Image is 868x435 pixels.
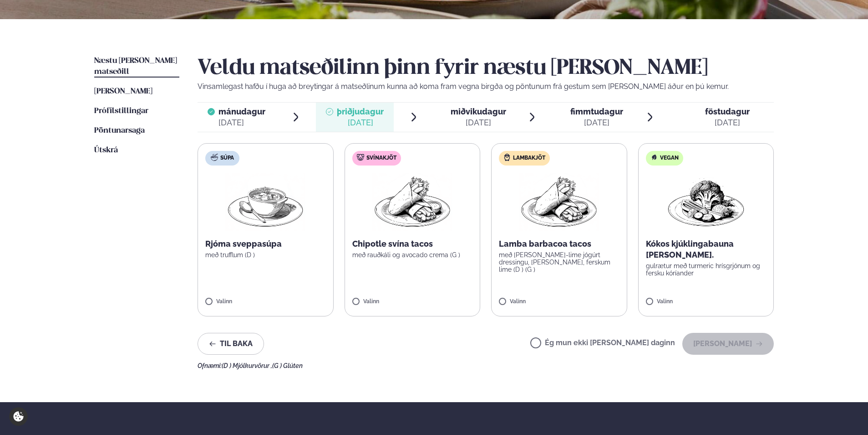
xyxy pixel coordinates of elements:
[705,117,750,128] div: [DATE]
[272,362,303,369] span: (G ) Glúten
[451,117,506,128] div: [DATE]
[211,154,218,161] img: soup.svg
[205,238,326,249] p: Rjóma sveppasúpa
[94,86,152,97] a: [PERSON_NAME]
[94,125,145,136] a: Pöntunarsaga
[372,173,452,231] img: Wraps.png
[225,173,305,231] img: Soup.png
[682,333,774,355] button: [PERSON_NAME]
[366,155,396,162] span: Svínakjöt
[94,106,148,117] a: Prófílstillingar
[94,145,118,156] a: Útskrá
[570,107,623,116] span: fimmtudagur
[499,251,619,273] p: með [PERSON_NAME]-lime jógúrt dressingu, [PERSON_NAME], ferskum lime (D ) (G )
[198,362,774,369] div: Ofnæmi:
[519,173,599,231] img: Wraps.png
[646,262,766,277] p: gulrætur með turmeric hrísgrjónum og fersku kóríander
[337,117,384,128] div: [DATE]
[94,146,118,154] span: Útskrá
[451,107,506,116] span: miðvikudagur
[513,155,545,162] span: Lambakjöt
[705,107,750,116] span: föstudagur
[499,238,619,249] p: Lamba barbacoa tacos
[357,154,364,161] img: pork.svg
[9,407,28,426] a: Cookie settings
[198,333,264,355] button: Til baka
[503,154,511,161] img: Lamb.svg
[570,117,623,128] div: [DATE]
[94,127,145,135] span: Pöntunarsaga
[198,56,774,81] h2: Veldu matseðilinn þinn fyrir næstu [PERSON_NAME]
[650,154,658,161] img: Vegan.svg
[660,155,679,162] span: Vegan
[94,57,177,76] span: Næstu [PERSON_NAME] matseðill
[352,251,473,259] p: með rauðkáli og avocado crema (G )
[94,56,179,78] a: Næstu [PERSON_NAME] matseðill
[666,173,746,231] img: Vegan.png
[94,88,152,95] span: [PERSON_NAME]
[205,251,326,259] p: með trufflum (D )
[337,107,384,116] span: þriðjudagur
[198,81,774,92] p: Vinsamlegast hafðu í huga að breytingar á matseðlinum kunna að koma fram vegna birgða og pöntunum...
[220,155,234,162] span: Súpa
[222,362,272,369] span: (D ) Mjólkurvörur ,
[218,117,265,128] div: [DATE]
[352,238,473,249] p: Chipotle svína tacos
[646,238,766,260] p: Kókos kjúklingabauna [PERSON_NAME].
[218,107,265,116] span: mánudagur
[94,107,148,115] span: Prófílstillingar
